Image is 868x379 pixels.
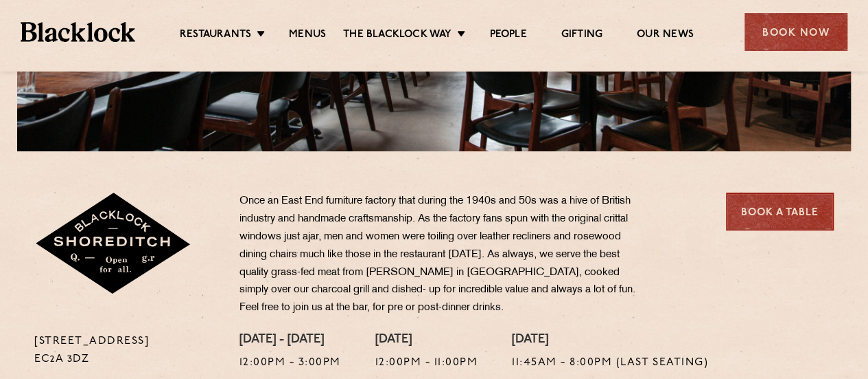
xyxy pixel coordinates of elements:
a: Book a Table [726,193,834,230]
h4: [DATE] - [DATE] [239,333,341,348]
a: Gifting [561,28,602,43]
p: [STREET_ADDRESS] EC2A 3DZ [34,333,219,369]
a: Restaurants [180,28,251,43]
a: Our News [637,28,694,43]
p: Once an East End furniture factory that during the 1940s and 50s was a hive of British industry a... [239,193,644,317]
a: Menus [289,28,326,43]
p: 12:00pm - 3:00pm [239,354,341,372]
a: The Blacklock Way [343,28,451,43]
h4: [DATE] [375,333,478,348]
p: 11:45am - 8:00pm (Last seating) [512,354,708,372]
a: People [489,28,526,43]
p: 12:00pm - 11:00pm [375,354,478,372]
img: BL_Textured_Logo-footer-cropped.svg [21,22,135,41]
h4: [DATE] [512,333,708,348]
img: Shoreditch-stamp-v2-default.svg [34,193,193,296]
div: Book Now [744,13,847,51]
